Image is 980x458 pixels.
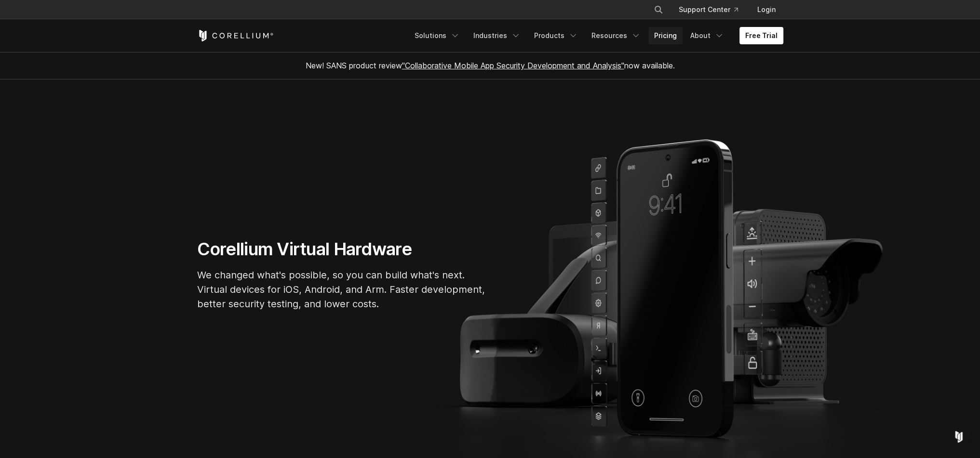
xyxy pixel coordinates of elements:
[750,1,783,18] a: Login
[947,425,970,448] iframe: Intercom live chat
[409,27,783,44] div: Navigation Menu
[409,27,466,44] a: Solutions
[197,238,486,260] h1: Corellium Virtual Hardware
[306,61,675,70] span: New! SANS product review now available.
[648,27,683,44] a: Pricing
[642,1,783,18] div: Navigation Menu
[685,27,730,44] a: About
[197,30,274,41] a: Corellium Home
[650,1,667,18] button: Search
[197,268,486,311] p: We changed what's possible, so you can build what's next. Virtual devices for iOS, Android, and A...
[739,27,783,44] a: Free Trial
[586,27,646,44] a: Resources
[468,27,526,44] a: Industries
[528,27,584,44] a: Products
[402,61,624,70] a: "Collaborative Mobile App Security Development and Analysis"
[671,1,746,18] a: Support Center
